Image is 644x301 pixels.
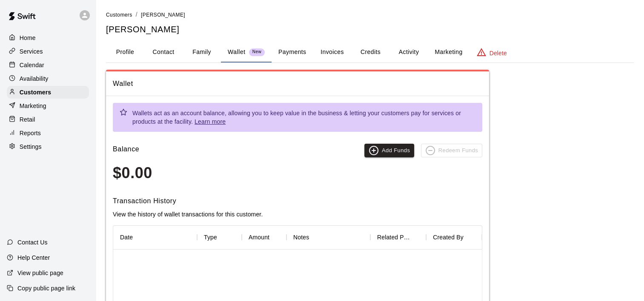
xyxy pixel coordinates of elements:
button: Sort [412,231,424,243]
span: Customers [106,12,132,18]
h6: Balance [113,144,139,157]
div: Notes [293,225,309,249]
div: Created By [433,225,464,249]
button: Sort [464,231,475,243]
button: Family [183,42,221,62]
li: / [136,10,137,19]
div: basic tabs example [106,42,634,62]
button: Activity [389,42,428,62]
a: Customers [7,86,89,99]
div: Related Payment ID [377,225,412,249]
div: Amount [249,225,269,249]
a: Home [7,31,89,44]
a: Services [7,45,89,58]
p: Copy public page link [17,284,75,292]
div: Notes [286,225,370,249]
p: Home [20,34,36,42]
p: Marketing [20,102,46,110]
a: Availability [7,72,89,85]
span: New [249,49,265,55]
h6: Transaction History [113,196,482,207]
button: Invoices [313,42,351,62]
button: Sort [133,231,145,243]
button: Marketing [428,42,469,62]
button: Payments [272,42,313,62]
a: Marketing [7,99,89,112]
p: Availability [20,74,49,83]
button: Sort [269,231,281,243]
div: Created By [426,225,482,249]
div: Type [204,225,217,249]
a: Retail [7,113,89,126]
div: Amount [242,225,286,249]
div: Type [197,225,242,249]
a: Learn more [195,118,226,125]
p: Contact Us [17,238,48,247]
div: Date [120,225,133,249]
span: [PERSON_NAME] [141,12,185,18]
button: Profile [106,42,144,62]
h3: $0.00 [113,164,482,182]
a: Settings [7,140,89,153]
p: Help Center [17,253,50,262]
a: Calendar [7,59,89,71]
div: Wallets act as an account balance, allowing you to keep value in the business & letting your cust... [132,105,475,129]
button: Sort [217,231,229,243]
div: Related Payment ID [370,225,426,249]
h5: [PERSON_NAME] [106,24,634,35]
p: View public page [17,269,63,277]
a: Customers [106,11,132,18]
span: Wallet [113,78,482,89]
p: Reports [20,129,41,137]
button: Contact [144,42,183,62]
p: Customers [20,88,51,97]
button: Sort [309,231,321,243]
p: Services [20,47,43,56]
p: Delete [489,49,507,57]
p: Settings [20,142,42,151]
nav: breadcrumb [106,10,634,20]
div: Date [113,225,197,249]
p: Retail [20,115,35,124]
p: Calendar [20,61,44,69]
button: Add Funds [364,144,414,157]
a: Reports [7,127,89,139]
p: View the history of wallet transactions for this customer. [113,210,482,219]
button: Credits [351,42,389,62]
p: Wallet [228,48,246,57]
